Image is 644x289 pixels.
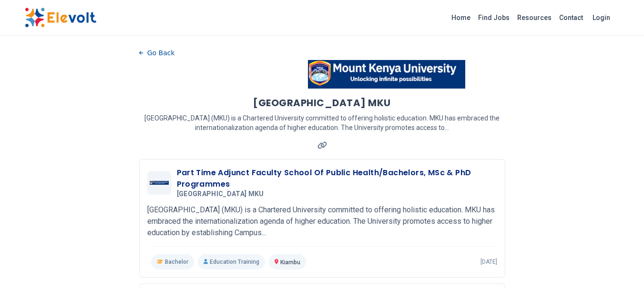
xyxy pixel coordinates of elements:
[253,96,391,110] h1: [GEOGRAPHIC_DATA] MKU
[25,8,96,28] img: Elevolt
[280,259,300,266] span: Kiambu
[147,167,497,269] a: Mount Kenya University MKUPart Time Adjunct Faculty School Of Public Health/Bachelors, MSc & PhD ...
[150,181,169,185] img: Mount Kenya University MKU
[448,10,474,25] a: Home
[555,10,587,25] a: Contact
[474,10,513,25] a: Find Jobs
[480,258,497,266] p: [DATE]
[198,254,265,269] p: Education Training
[177,167,497,190] h3: Part Time Adjunct Faculty School Of Public Health/Bachelors, MSc & PhD Programmes
[139,113,505,132] p: [GEOGRAPHIC_DATA] (MKU) is a Chartered University committed to offering holistic education. MKU h...
[596,243,644,289] iframe: Chat Widget
[587,8,616,27] a: Login
[139,46,175,60] button: Go Back
[513,10,555,25] a: Resources
[147,204,497,239] p: [GEOGRAPHIC_DATA] (MKU) is a Chartered University committed to offering holistic education. MKU h...
[165,258,188,266] span: Bachelor
[177,190,264,199] span: [GEOGRAPHIC_DATA] MKU
[308,60,465,89] img: Mount Kenya University MKU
